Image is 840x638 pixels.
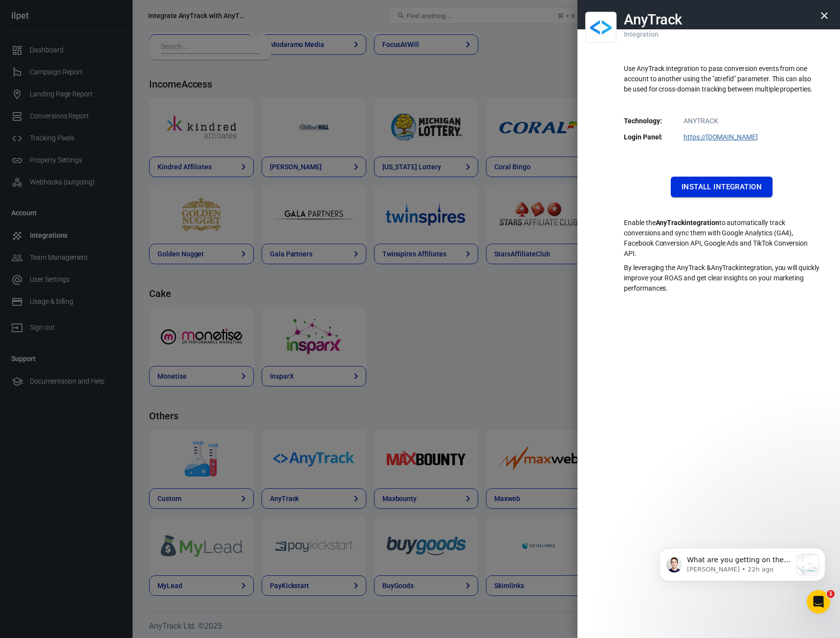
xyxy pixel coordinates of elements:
[624,116,673,126] dt: Technology:
[624,263,819,294] p: By leveraging the AnyTrack & AnyTrack integration, you will quickly improve your ROAS and get cle...
[807,590,830,614] iframe: Intercom live chat
[624,132,673,142] dt: Login Panel:
[624,64,819,94] p: Use AnyTrack integration to pass conversion events from one account to another using the "atrefid...
[624,20,658,40] p: Integration
[630,116,814,126] dd: ANYTRACK
[656,219,719,227] strong: AnyTrack integration
[671,177,773,197] button: Install Integration
[624,218,819,259] p: Enable the to automatically track conversions and sync them with Google Analytics (GA4), Facebook...
[827,590,835,598] span: 1
[624,12,682,27] h2: AnyTrack
[590,14,612,41] img: AnyTrack
[644,528,840,612] iframe: Intercom notifications message
[684,133,758,141] a: https://[DOMAIN_NAME]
